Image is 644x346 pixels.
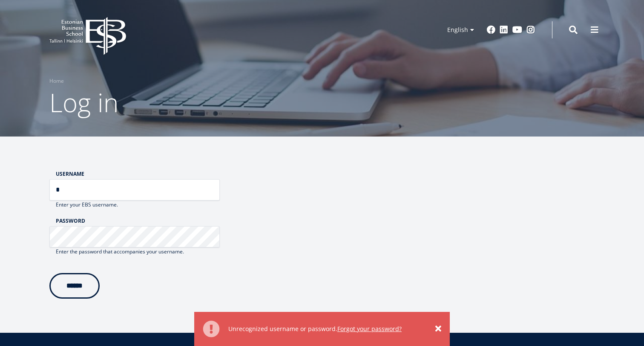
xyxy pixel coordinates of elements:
[49,247,220,256] div: Enter the password that accompanies your username.
[228,325,427,333] div: Unrecognized username or password.
[435,325,441,333] a: ×
[526,26,535,34] a: Instagram
[194,312,450,346] div: Error message
[49,85,595,119] h1: Log in
[56,218,220,224] label: Password
[49,77,64,85] a: Home
[49,201,220,209] div: Enter your EBS username.
[56,171,220,177] label: Username
[500,26,508,34] a: Linkedin
[512,26,522,34] a: Youtube
[337,325,402,333] a: Forgot your password?
[487,26,495,34] a: Facebook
